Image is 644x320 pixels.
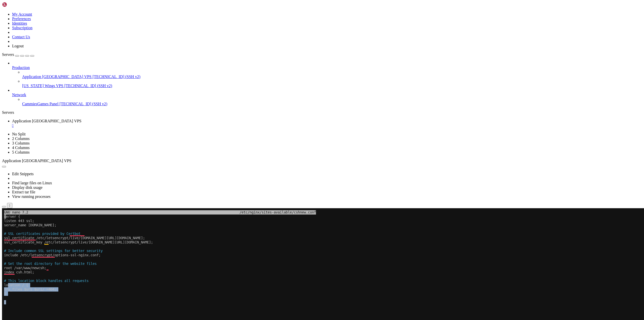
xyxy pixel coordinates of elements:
[139,280,143,285] span: ^Q
[12,88,642,106] li: Network
[2,79,579,83] x-row: try_files $uri $uri/ =404;
[66,276,70,280] span: ^T
[12,61,642,88] li: Production
[111,280,117,285] span: M-E
[2,41,101,45] span: # Include common SSL settings for better security
[7,203,12,208] button: 
[2,23,78,27] span: # SSL certificates provided by Certbot
[2,2,31,7] img: Shellngn
[2,110,642,115] div: Servers
[22,102,58,106] span: CammiesGames Panel
[2,52,34,57] a: Servers
[2,6,579,11] x-row: server {
[258,276,264,280] span: M-▴
[2,280,6,285] span: ^X
[223,276,227,280] span: ^A
[14,276,18,280] span: ^O
[2,6,4,11] div: (0, 1)
[175,280,179,285] span: ^F
[12,35,30,39] a: Contact Us
[22,84,642,88] a: [US_STATE] Wings VPS [TECHNICAL_ID] (SSH v2)
[12,172,34,176] a: Edit Snippets
[141,276,147,280] span: M-]
[2,58,579,62] x-row: root /var/www/newcsh;
[193,280,197,285] span: ^▸
[59,102,107,106] span: [TECHNICAL_ID] (SSH v2)
[68,280,72,285] span: ^J
[2,70,87,75] span: # This location block handles all requests
[125,280,131,285] span: M-6
[9,204,10,207] div: 
[167,276,173,280] span: M-Q
[14,280,18,285] span: ^R
[2,52,14,57] span: Servers
[105,276,111,280] span: M-U
[2,15,579,19] x-row: server_name [DOMAIN_NAME];
[22,75,92,79] span: Application [GEOGRAPHIC_DATA] VPS
[258,272,292,276] span: [ Read 21 lines ]
[201,276,205,280] span: ^◂
[2,83,579,88] x-row: }
[85,276,89,280] span: ^C
[12,141,30,145] a: 3 Columns
[2,45,579,49] x-row: include /etc/letsencrypt/options-ssl-nginx.conf;
[64,84,112,88] span: [TECHNICAL_ID] (SSH v2)
[2,11,579,15] x-row: listen 443 ssl;
[12,65,642,70] a: Production
[12,190,35,194] a: Extract tar file
[12,26,32,30] a: Subscription
[36,280,40,285] span: ^\
[235,276,239,280] span: ^P
[54,280,58,285] span: ^U
[225,280,229,285] span: ^N
[2,53,95,57] span: # Set the root directory for the website files
[119,276,125,280] span: M-A
[12,65,30,70] span: Production
[215,280,219,285] span: ^E
[2,92,579,96] x-row: }
[2,75,579,79] x-row: location / {
[22,84,63,88] span: [US_STATE] Wings VPS
[12,21,27,25] a: Identities
[12,17,31,21] a: Preferences
[12,150,30,154] a: 5 Columns
[2,32,579,36] x-row: ssl_certificate_key /etc/letsencrypt/live/[DOMAIN_NAME][URL][DOMAIN_NAME];
[161,280,167,285] span: M-W
[189,276,193,280] span: ^B
[12,123,642,128] a: 
[12,119,642,128] a: Application Germany VPS
[12,93,26,97] span: Network
[12,119,82,123] span: Application [GEOGRAPHIC_DATA] VPS
[2,28,579,32] x-row: ssl_certificate /etc/letsencrypt/live/[DOMAIN_NAME][URL][DOMAIN_NAME];
[93,75,140,79] span: [TECHNICAL_ID] (SSH v2)
[36,276,40,280] span: ^W
[12,181,52,185] a: Find large files on Linux
[12,12,32,16] a: My Account
[22,70,642,79] li: Application [GEOGRAPHIC_DATA] VPS [TECHNICAL_ID] (SSH v2)
[2,2,314,6] span: GNU nano 7.2 /etc/nginx/sites-available/cshnew.conf
[22,97,642,106] li: CammiesGames Panel [TECHNICAL_ID] (SSH v2)
[12,194,51,199] a: View running processes
[22,75,642,79] a: Application [GEOGRAPHIC_DATA] VPS [TECHNICAL_ID] (SSH v2)
[2,159,71,163] span: Application [GEOGRAPHIC_DATA] VPS
[12,93,642,97] a: Network
[2,62,579,66] x-row: index csh.html;
[248,280,254,285] span: M-▾
[2,276,6,280] span: ^G
[12,136,30,141] a: 2 Columns
[22,102,642,106] a: CammiesGames Panel [TECHNICAL_ID] (SSH v2)
[12,185,43,190] a: Display disk usage
[2,276,579,280] x-row: Help Write Out Where Is Cut Execute Location Undo Set Mark To Bracket Previous Back Prev Word Hom...
[12,146,30,150] a: 4 Columns
[87,280,91,285] span: ^/
[12,44,24,48] a: Logout
[2,280,579,285] x-row: Exit Read File Replace Paste Justify Go To Line Redo Copy Where Was Next Forward Next Word End Ne...
[22,79,642,88] li: [US_STATE] Wings VPS [TECHNICAL_ID] (SSH v2)
[56,276,60,280] span: ^K
[12,132,26,136] a: No Split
